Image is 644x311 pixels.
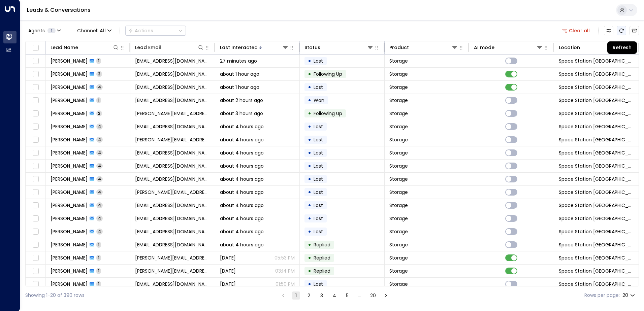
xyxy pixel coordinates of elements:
[314,176,323,182] span: Lost
[308,200,311,211] div: •
[389,71,408,77] span: Storage
[220,254,236,261] span: Yesterday
[31,280,40,288] span: Toggle select row
[617,26,626,35] span: Refresh
[96,150,103,155] span: 4
[308,68,311,80] div: •
[31,70,40,78] span: Toggle select row
[51,136,88,143] span: Trevor Peacock
[135,228,210,235] span: derekirene@aol.com
[389,189,408,196] span: Storage
[135,58,210,64] span: danluisreader@gmail.com
[51,123,88,130] span: Tia Wilkins
[314,71,342,77] span: Following Up
[559,58,634,64] span: Space Station Doncaster
[31,136,40,144] span: Toggle select row
[220,136,264,143] span: about 4 hours ago
[314,228,323,235] span: Lost
[314,97,324,104] span: Won
[28,28,45,33] span: Agents
[559,241,634,248] span: Space Station Doncaster
[389,123,408,130] span: Storage
[51,58,88,64] span: Daniel Reader
[559,136,634,143] span: Space Station Doncaster
[96,71,102,77] span: 3
[220,43,258,51] div: Last Interacted
[51,268,88,274] span: Olivia Ravenhill
[308,186,311,198] div: •
[220,281,236,287] span: Yesterday
[389,110,408,117] span: Storage
[308,95,311,106] div: •
[314,202,323,209] span: Lost
[51,43,78,51] div: Lead Name
[220,202,264,209] span: about 4 hours ago
[559,26,593,35] button: Clear all
[314,281,323,287] span: Lost
[308,213,311,224] div: •
[559,281,634,287] span: Space Station Doncaster
[389,176,408,182] span: Storage
[96,110,102,116] span: 2
[51,110,88,117] span: Caroline Tetley
[604,26,613,35] button: Customize
[135,43,161,51] div: Lead Email
[308,252,311,264] div: •
[292,291,300,300] button: page 1
[31,241,40,249] span: Toggle select row
[559,215,634,222] span: Space Station Doncaster
[135,268,210,274] span: olivia.ravenhill@yahoo.com
[47,28,56,33] span: 1
[51,241,88,248] span: Deborah Whitaker
[559,43,628,51] div: Location
[135,71,210,77] span: rossmcclarence@aol.com
[314,58,323,64] span: Lost
[389,215,408,222] span: Storage
[51,71,88,77] span: Ross McClarence
[308,55,311,67] div: •
[314,268,330,274] span: Replied
[308,239,311,250] div: •
[96,215,103,221] span: 4
[389,254,408,261] span: Storage
[31,44,40,52] span: Toggle select all
[304,43,320,51] div: Status
[314,149,323,156] span: Lost
[308,278,311,290] div: •
[135,123,210,130] span: tiawilkins@gmail.com
[314,136,323,143] span: Lost
[389,84,408,91] span: Storage
[96,163,103,169] span: 4
[314,110,342,117] span: Following Up
[389,228,408,235] span: Storage
[389,97,408,104] span: Storage
[314,84,323,91] span: Lost
[135,215,210,222] span: neilmidd84@gmail.com
[135,189,210,196] span: michael.s.bath@gmail.com
[308,226,311,237] div: •
[559,163,634,169] span: Space Station Doncaster
[96,124,103,129] span: 4
[31,57,40,65] span: Toggle select row
[31,267,40,275] span: Toggle select row
[220,176,264,182] span: about 4 hours ago
[630,26,639,35] button: Archived Leads
[389,58,408,64] span: Storage
[369,291,377,300] button: Go to page 20
[308,121,311,132] div: •
[314,241,330,248] span: Replied
[279,291,390,300] nav: pagination navigation
[135,241,210,248] span: debbieandgordon@aol.com
[559,71,634,77] span: Space Station Doncaster
[584,292,620,299] label: Rows per page:
[96,255,101,261] span: 1
[220,189,264,196] span: about 4 hours ago
[220,228,264,235] span: about 4 hours ago
[100,28,106,33] span: All
[308,173,311,185] div: •
[128,28,153,34] div: Actions
[318,291,326,300] button: Go to page 3
[308,134,311,145] div: •
[96,176,103,182] span: 4
[135,149,210,156] span: emmap.1976@yahoo.co.uk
